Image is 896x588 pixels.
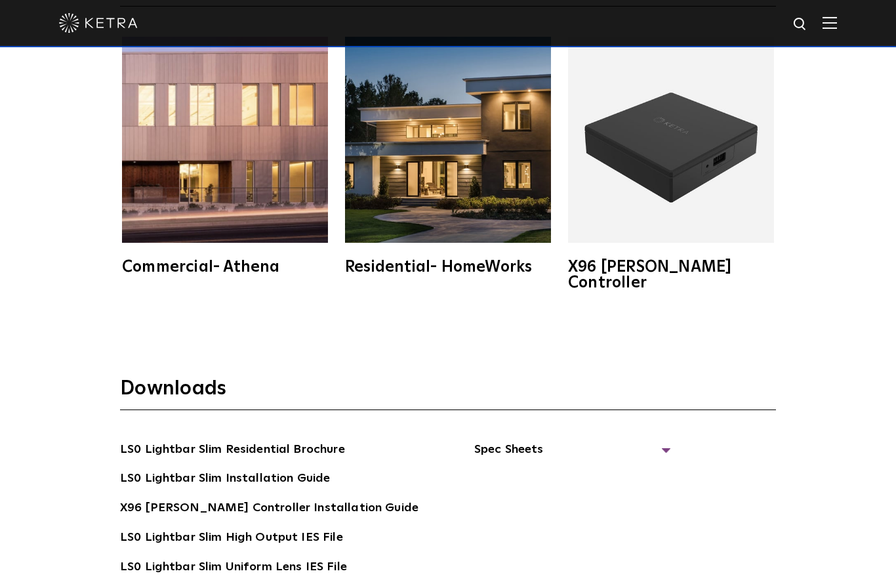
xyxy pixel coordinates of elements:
[120,558,347,579] a: LS0 Lightbar Slim Uniform Lens IES File
[120,499,418,520] a: X96 [PERSON_NAME] Controller Installation Guide
[120,469,330,490] a: LS0 Lightbar Slim Installation Guide
[120,376,776,410] h3: Downloads
[345,37,551,243] img: homeworks_hero
[120,440,345,461] a: LS0 Lightbar Slim Residential Brochure
[566,37,776,291] a: X96 [PERSON_NAME] Controller
[122,259,328,275] div: Commercial- Athena
[343,37,553,275] a: Residential- HomeWorks
[345,259,551,275] div: Residential- HomeWorks
[122,37,328,243] img: athena-square
[792,16,809,33] img: search icon
[474,440,671,469] span: Spec Sheets
[59,13,138,33] img: ketra-logo-2019-white
[823,16,837,29] img: Hamburger%20Nav.svg
[120,37,330,275] a: Commercial- Athena
[120,528,343,549] a: LS0 Lightbar Slim High Output IES File
[568,259,774,291] div: X96 [PERSON_NAME] Controller
[568,37,774,243] img: X96_Controller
